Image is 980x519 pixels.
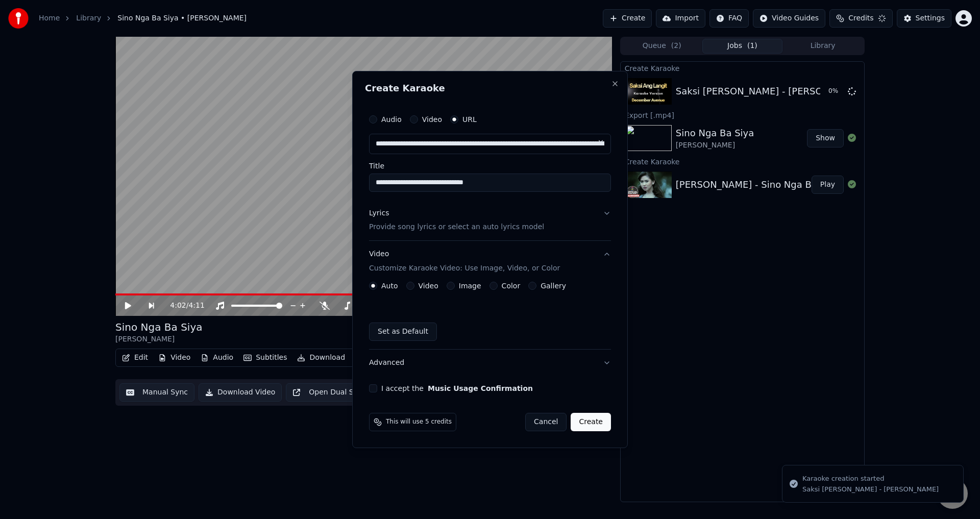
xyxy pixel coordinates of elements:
[369,323,437,341] button: Set as Default
[369,250,560,274] div: Video
[419,282,438,289] label: Video
[381,282,398,289] label: Auto
[571,413,611,431] button: Create
[502,282,521,289] label: Color
[369,241,611,282] button: VideoCustomize Karaoke Video: Use Image, Video, or Color
[369,282,611,349] div: VideoCustomize Karaoke Video: Use Image, Video, or Color
[365,84,615,93] h2: Create Karaoke
[369,200,611,241] button: LyricsProvide song lyrics or select an auto lyrics model
[369,223,544,233] p: Provide song lyrics or select an auto lyrics model
[462,116,477,123] label: URL
[369,208,389,218] div: Lyrics
[422,116,442,123] label: Video
[428,385,533,392] button: I accept the
[525,413,567,431] button: Cancel
[541,282,566,289] label: Gallery
[381,116,402,123] label: Audio
[369,162,611,169] label: Title
[459,282,481,289] label: Image
[381,385,533,392] label: I accept the
[386,418,452,426] span: This will use 5 credits
[369,350,611,376] button: Advanced
[369,263,560,274] p: Customize Karaoke Video: Use Image, Video, or Color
